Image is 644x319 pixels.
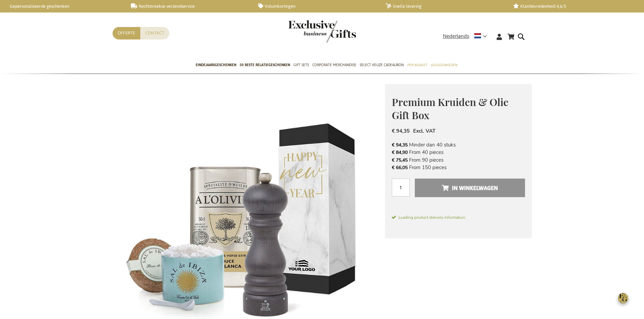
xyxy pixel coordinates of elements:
img: Exclusive Business gifts logo [288,20,356,43]
span: Eindejaarsgeschenken [196,61,236,69]
span: Corporate Merchandise [312,61,356,69]
span: Loading product delivery information. [392,214,525,220]
li: From 40 pieces [392,149,525,156]
span: € 84,90 [392,149,408,156]
span: 50 beste relatiegeschenken [240,61,290,69]
a: Snelle levering [386,3,502,9]
span: Nederlands [443,32,469,40]
a: Gift Sets [293,57,309,74]
span: € 94,35 [392,142,408,148]
a: Corporate Merchandise [312,57,356,74]
input: Aantal [392,179,410,196]
span: Gelegenheden [431,61,457,69]
a: Eindejaarsgeschenken [196,57,236,74]
li: From 150 pieces [392,164,525,171]
li: Minder dan 40 stuks [392,141,525,149]
span: € 66,05 [392,164,408,171]
a: Offerte [113,27,140,39]
span: Gift Sets [293,61,309,69]
a: store logo [288,20,322,43]
a: Contact [140,27,169,39]
a: Gepersonaliseerde geschenken [3,3,120,9]
span: Excl. VAT [413,128,435,134]
span: Per Budget [407,61,427,69]
a: Rechtstreekse verzendservice [131,3,247,9]
a: Per Budget [407,57,427,74]
span: Select Keuze Cadeaubon [360,61,404,69]
span: € 94,35 [392,128,410,134]
a: Volumkortingen [258,3,375,9]
span: Premium Kruiden & Olie Gift Box [392,95,508,122]
a: 50 beste relatiegeschenken [240,57,290,74]
a: Klanttevredenheid 4,6/5 [513,3,630,9]
a: Select Keuze Cadeaubon [360,57,404,74]
span: € 75,45 [392,157,408,163]
a: Gelegenheden [431,57,457,74]
li: From 90 pieces [392,156,525,164]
